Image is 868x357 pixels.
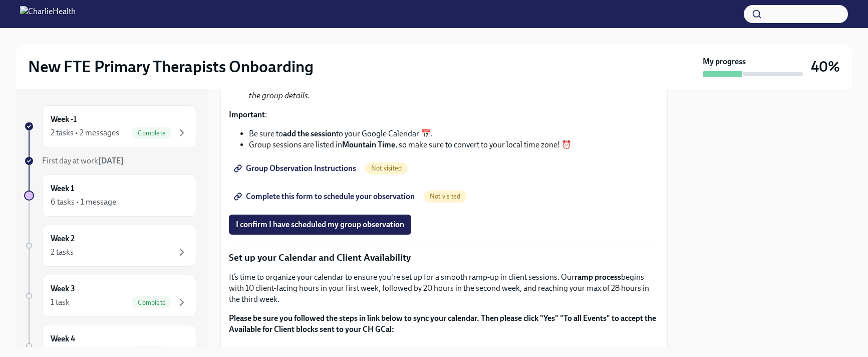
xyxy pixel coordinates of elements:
strong: Important [229,110,265,119]
strong: My progress [703,56,746,67]
strong: add the session [283,129,336,138]
a: Week 22 tasks [24,225,196,267]
h3: 40% [811,58,840,76]
div: 2 tasks [51,247,74,258]
span: I confirm I have scheduled my group observation [236,220,404,230]
img: CharlieHealth [20,6,76,22]
a: Complete this form to schedule your observation [229,187,422,207]
span: Complete [132,299,172,306]
h6: Week 1 [51,183,74,194]
strong: Mountain Time [342,140,395,149]
span: Group Observation Instructions [236,163,356,173]
li: Be sure to to your Google Calendar 📅. [249,128,659,139]
span: Not visited [365,164,408,172]
h6: Week -1 [51,114,77,125]
a: Week 16 tasks • 1 message [24,174,196,217]
p: Set up your Calendar and Client Availability [229,251,659,264]
div: 2 tasks • 2 messages [51,127,119,138]
span: Not visited [424,193,466,200]
h2: New FTE Primary Therapists Onboarding [28,57,314,77]
div: 1 task [51,297,70,308]
li: Group sessions are listed in , so make sure to convert to your local time zone! ⏰ [249,139,659,150]
a: Group Observation Instructions [229,158,363,178]
strong: Please be sure you followed the steps in link below to sync your calendar. Then please click "Yes... [229,313,656,334]
span: Complete this form to schedule your observation [236,192,415,202]
span: First day at work [42,156,124,165]
h6: Week 3 [51,283,75,294]
h6: Week 2 [51,233,75,244]
em: You will receive an email confirmation with the group details. [249,80,652,100]
p: : [229,109,659,120]
a: Week -12 tasks • 2 messagesComplete [24,105,196,147]
a: Week 31 taskComplete [24,275,196,317]
h6: Week 4 [51,333,75,344]
span: Complete [132,129,172,137]
p: It’s time to organize your calendar to ensure you're set up for a smooth ramp-up in client sessio... [229,272,659,305]
strong: ramp process [574,272,621,282]
div: 6 tasks • 1 message [51,197,116,208]
a: First day at work[DATE] [24,155,196,166]
li: You’ll need to submit the form , once for each group (1 process, 1 skill). [249,79,659,101]
button: I confirm I have scheduled my group observation [229,215,411,235]
strong: [DATE] [98,156,124,165]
